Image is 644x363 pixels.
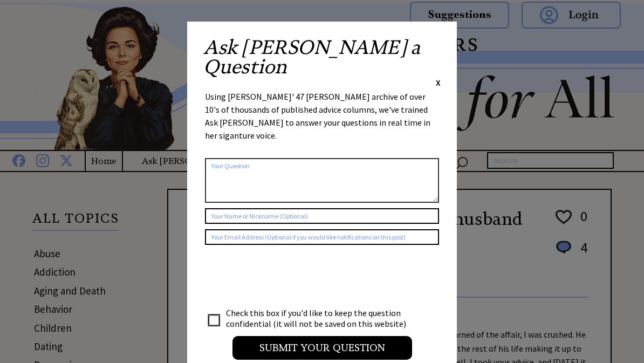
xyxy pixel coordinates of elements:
[203,38,441,77] h2: Ask [PERSON_NAME] a Question
[205,208,439,224] input: Your Name or Nickname (Optional)
[436,77,441,88] span: X
[205,229,439,245] input: Your Email Address (Optional if you would like notifications on this post)
[232,336,412,360] input: Submit your Question
[205,256,369,298] iframe: reCAPTCHA
[205,90,439,153] div: Using [PERSON_NAME]' 47 [PERSON_NAME] archive of over 10's of thousands of published advice colum...
[225,307,416,330] td: Check this box if you'd like to keep the question confidential (it will not be saved on this webs...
